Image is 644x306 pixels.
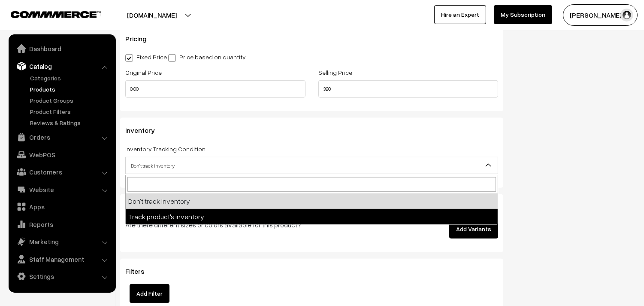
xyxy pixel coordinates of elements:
span: Inventory [125,126,165,135]
a: Categories [28,73,113,83]
a: Dashboard [11,41,113,56]
a: Products [28,85,113,94]
label: Price based on quantity [168,52,246,61]
a: Website [11,182,113,197]
a: COMMMERCE [11,9,86,19]
p: Are there different sizes or colors available for this product? [125,220,369,230]
a: Reports [11,217,113,232]
a: Apps [11,199,113,214]
a: Hire an Expert [434,5,486,24]
a: Reviews & Ratings [28,118,113,127]
img: COMMMERCE [11,11,101,18]
span: Pricing [125,34,157,43]
button: Add Variants [449,220,498,239]
a: Orders [11,129,113,145]
a: Staff Management [11,251,113,267]
input: Original Price [125,80,305,98]
a: Customers [11,164,113,180]
button: [DOMAIN_NAME] [97,4,207,26]
a: Product Groups [28,96,113,105]
span: Don't track inventory [125,157,498,174]
a: WebPOS [11,147,113,162]
img: user [620,9,633,21]
a: Marketing [11,234,113,249]
a: Settings [11,269,113,284]
a: My Subscription [494,5,552,24]
label: Original Price [125,68,162,77]
li: Don't track inventory [126,193,498,209]
span: Filters [125,267,155,275]
a: Product Filters [28,107,113,116]
input: Selling Price [318,80,499,98]
span: Don't track inventory [126,158,498,173]
label: Fixed Price [125,52,167,61]
button: Add Filter [130,284,169,303]
li: Track product's inventory [126,209,498,224]
label: Inventory Tracking Condition [125,144,206,153]
a: Catalog [11,58,113,74]
label: Selling Price [318,68,352,77]
button: [PERSON_NAME] s… [563,4,638,26]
